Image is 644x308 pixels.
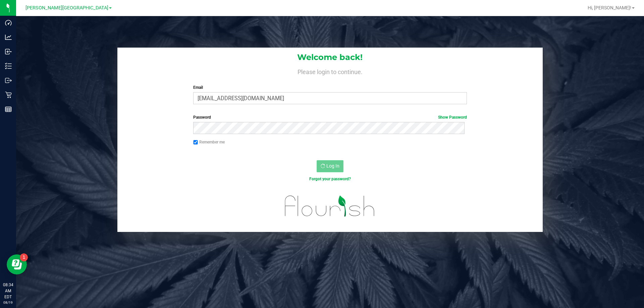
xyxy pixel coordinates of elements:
[317,160,343,172] button: Log In
[5,19,12,26] inline-svg: Dashboard
[193,84,467,90] label: Email
[117,67,543,75] h4: Please login to continue.
[193,139,225,145] label: Remember me
[3,300,13,305] p: 08/19
[7,254,27,274] iframe: Resource center
[20,253,28,261] iframe: Resource center unread badge
[5,106,12,113] inline-svg: Reports
[3,282,13,300] p: 08:34 AM EDT
[5,34,12,41] inline-svg: Analytics
[193,140,198,145] input: Remember me
[193,115,211,120] span: Password
[5,77,12,84] inline-svg: Outbound
[25,5,108,11] span: [PERSON_NAME][GEOGRAPHIC_DATA]
[326,163,339,169] span: Log In
[309,177,351,181] a: Forgot your password?
[438,115,467,120] a: Show Password
[5,63,12,69] inline-svg: Inventory
[5,91,12,98] inline-svg: Retail
[277,189,383,223] img: flourish_logo.svg
[588,5,631,10] span: Hi, [PERSON_NAME]!
[117,53,543,62] h1: Welcome back!
[5,48,12,55] inline-svg: Inbound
